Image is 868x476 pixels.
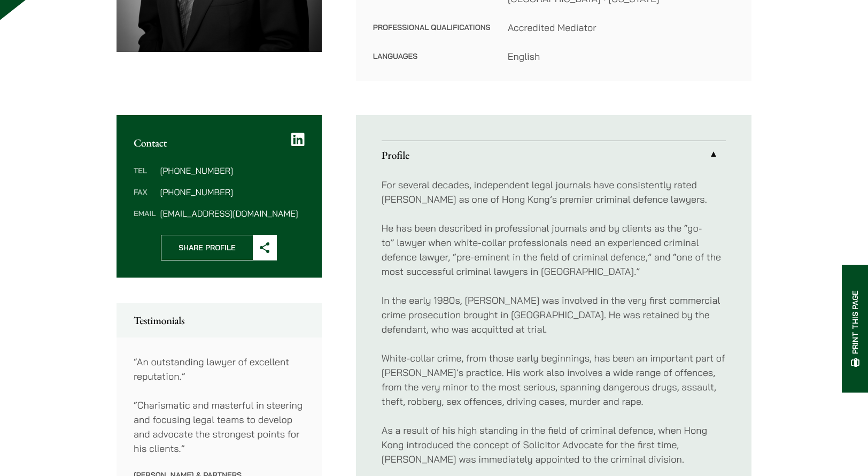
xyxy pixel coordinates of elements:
[161,235,277,260] button: Share Profile
[373,20,491,49] dt: Professional Qualifications
[373,49,491,64] dt: Languages
[382,293,726,336] p: In the early 1980s, [PERSON_NAME] was involved in the very first commercial crime prosecution bro...
[161,235,253,260] span: Share Profile
[508,20,734,35] dd: Accredited Mediator
[382,351,726,409] p: White-collar crime, from those early beginnings, has been an important part of [PERSON_NAME]’s pr...
[291,132,305,147] a: LinkedIn
[134,398,305,456] p: “Charismatic and masterful in steering and focusing legal teams to develop and advocate the stron...
[382,423,726,466] p: As a result of his high standing in the field of criminal defence, when Hong Kong introduced the ...
[382,221,726,279] p: He has been described in professional journals and by clients as the “go-to” lawyer when white-co...
[160,188,304,196] dd: [PHONE_NUMBER]
[508,49,734,64] dd: English
[134,166,156,188] dt: Tel
[160,166,304,175] dd: [PHONE_NUMBER]
[382,178,726,206] p: For several decades, independent legal journals have consistently rated [PERSON_NAME] as one of H...
[134,188,156,209] dt: Fax
[382,141,726,169] a: Profile
[160,209,304,218] dd: [EMAIL_ADDRESS][DOMAIN_NAME]
[134,136,305,149] h2: Contact
[134,355,305,383] p: “An outstanding lawyer of excellent reputation.”
[134,314,305,327] h2: Testimonials
[134,209,156,218] dt: Email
